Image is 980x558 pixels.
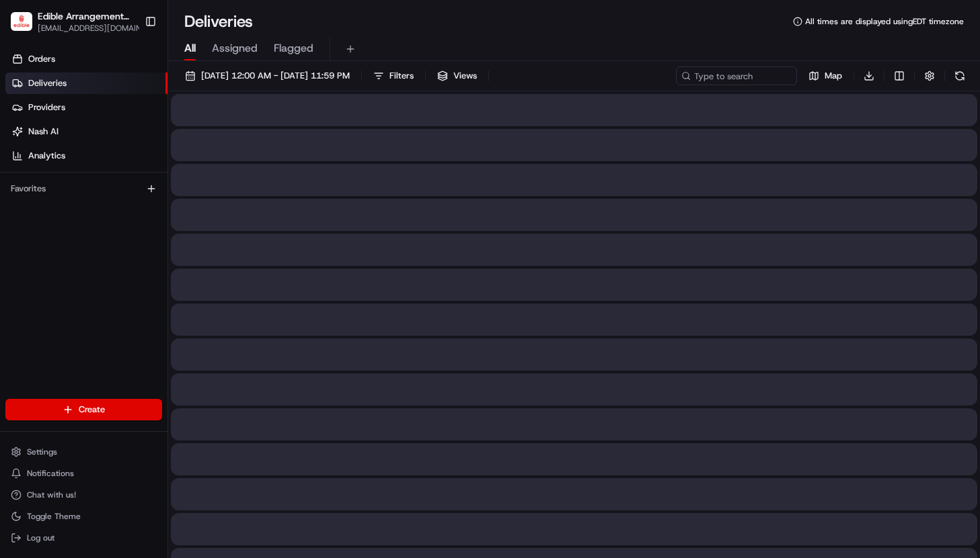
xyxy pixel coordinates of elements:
[825,70,842,82] span: Map
[5,507,162,526] button: Toggle Theme
[5,97,167,118] a: Providers
[5,178,162,199] div: Favorites
[11,12,32,32] img: Edible Arrangements - Amarillo, TX
[950,66,969,85] button: Refresh
[38,9,133,23] button: Edible Arrangements - [GEOGRAPHIC_DATA], [GEOGRAPHIC_DATA]
[28,77,67,89] span: Deliveries
[28,126,59,138] span: Nash AI
[28,101,65,113] span: Providers
[27,511,81,522] span: Toggle Theme
[28,53,55,65] span: Orders
[5,5,139,38] button: Edible Arrangements - Amarillo, TXEdible Arrangements - [GEOGRAPHIC_DATA], [GEOGRAPHIC_DATA][EMAI...
[5,73,167,94] a: Deliveries
[38,23,147,34] button: [EMAIL_ADDRESS][DOMAIN_NAME]
[389,70,414,82] span: Filters
[5,443,162,461] button: Settings
[201,70,350,82] span: [DATE] 12:00 AM - [DATE] 11:59 PM
[5,485,162,504] button: Chat with us!
[802,66,848,85] button: Map
[274,40,313,56] span: Flagged
[27,447,57,457] span: Settings
[5,464,162,483] button: Notifications
[5,399,162,420] button: Create
[676,66,797,85] input: Type to search
[5,145,167,167] a: Analytics
[27,532,54,543] span: Log out
[184,11,253,32] h1: Deliveries
[367,66,420,85] button: Filters
[5,121,167,142] a: Nash AI
[431,66,483,85] button: Views
[28,150,65,162] span: Analytics
[5,48,167,70] a: Orders
[453,70,477,82] span: Views
[805,16,964,27] span: All times are displayed using EDT timezone
[27,468,74,479] span: Notifications
[5,528,162,547] button: Log out
[27,490,76,500] span: Chat with us!
[184,40,196,56] span: All
[179,66,356,85] button: [DATE] 12:00 AM - [DATE] 11:59 PM
[212,40,258,56] span: Assigned
[79,404,105,416] span: Create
